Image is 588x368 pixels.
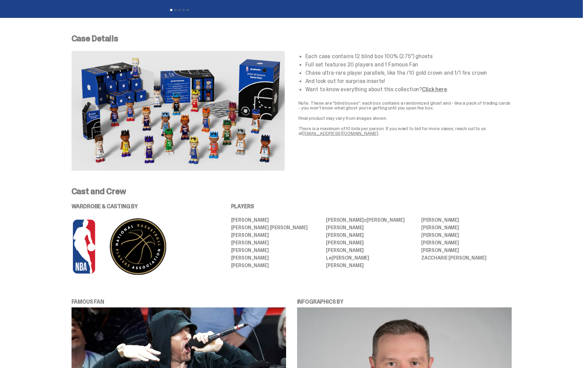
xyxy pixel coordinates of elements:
li: [PERSON_NAME] [421,248,512,253]
li: Want to know everything about this collection? . [305,87,512,92]
li: [PERSON_NAME] [326,225,416,230]
li: [PERSON_NAME] [231,255,322,260]
li: [PERSON_NAME] [231,263,322,268]
li: [PERSON_NAME] [421,225,512,230]
li: [PERSON_NAME] [326,263,416,268]
li: [PERSON_NAME] [231,248,322,253]
li: Full set features 20 players and 1 Famous Fan [305,62,512,67]
li: And look out for surprise inserts! [305,78,512,84]
li: [PERSON_NAME] [421,218,512,222]
button: View slide 4 [183,9,185,11]
p: FAMOUS FAN [72,299,286,305]
li: ZACCHARIE [PERSON_NAME] [421,255,512,260]
p: PLAYERS [231,204,512,209]
span: c [364,217,367,223]
li: Each case contains 12 blind box 100% (2.75”) ghosts [305,54,512,59]
li: [PERSON_NAME] [231,218,322,222]
p: Case Details [72,34,512,43]
img: NBA-Case-Details.png [72,51,285,171]
li: L [PERSON_NAME] [326,255,416,260]
li: [PERSON_NAME] [421,233,512,238]
button: View slide 5 [187,9,189,11]
p: INFOGRAPHICS BY [297,299,512,305]
li: Chase ultra-rare player parallels, like the /10 gold crown and 1/1 fire crown [305,70,512,76]
li: [PERSON_NAME] [326,240,416,245]
p: Cast and Crew [72,187,512,196]
a: [EMAIL_ADDRESS][DOMAIN_NAME] [303,130,378,136]
li: [PERSON_NAME] [231,240,322,245]
li: [PERSON_NAME] [PERSON_NAME] [231,225,322,230]
li: [PERSON_NAME] [231,233,322,238]
img: NBA%20and%20PA%20logo%20for%20PDP-04.png [72,218,192,276]
button: View slide 3 [178,9,181,11]
p: Note: These are "blind boxes”: each box contains a randomized ghost and - like a pack of trading ... [298,101,512,110]
span: e [329,255,331,261]
li: [PERSON_NAME] [326,248,416,253]
p: Final product may vary from images shown. [298,116,512,120]
li: [PERSON_NAME] [326,233,416,238]
button: View slide 1 [170,9,172,11]
a: Click here [422,86,447,93]
li: [PERSON_NAME] [421,240,512,245]
button: View slide 2 [174,9,176,11]
p: WARDROBE & CASTING BY [72,204,212,209]
p: There is a maximum of 10 bids per person. If you want to bid for more cases, reach out to us at . [298,126,512,136]
li: [PERSON_NAME] [PERSON_NAME] [326,218,416,222]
